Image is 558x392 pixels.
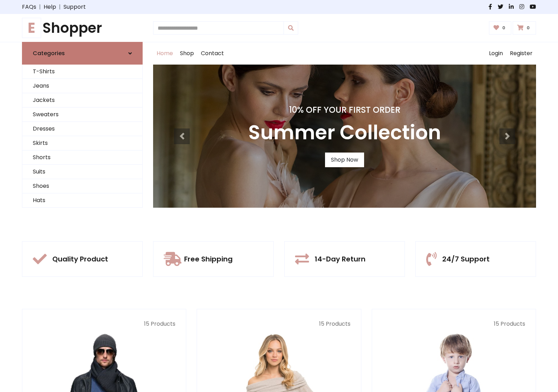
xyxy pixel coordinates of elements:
h6: Categories [33,50,65,57]
a: EShopper [22,20,143,36]
a: Help [44,3,56,11]
p: 15 Products [208,320,350,328]
span: E [22,18,41,38]
a: Jackets [22,93,142,108]
a: Suits [22,165,142,179]
span: 0 [525,25,531,31]
a: Login [485,42,506,65]
a: FAQs [22,3,36,11]
a: Shop Now [325,153,364,167]
span: | [36,3,44,11]
span: 0 [500,25,507,31]
p: 15 Products [383,320,525,328]
h3: Summer Collection [248,121,441,144]
a: Skirts [22,136,142,150]
a: Hats [22,193,142,208]
span: | [56,3,63,11]
h5: Free Shipping [184,255,233,263]
a: Categories [22,42,143,65]
h5: 24/7 Support [442,255,490,263]
h5: 14-Day Return [315,255,365,263]
a: Dresses [22,122,142,136]
a: Home [153,42,176,65]
p: 15 Products [33,320,175,328]
a: Jeans [22,79,142,93]
a: Contact [197,42,227,65]
a: Register [506,42,536,65]
a: Shop [176,42,197,65]
a: Sweaters [22,108,142,122]
a: Shorts [22,150,142,165]
h5: Quality Product [52,255,108,263]
a: Support [63,3,86,11]
h1: Shopper [22,20,143,36]
a: T-Shirts [22,65,142,79]
h4: 10% Off Your First Order [248,105,441,115]
a: Shoes [22,179,142,193]
a: 0 [513,21,536,35]
a: 0 [489,21,512,35]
